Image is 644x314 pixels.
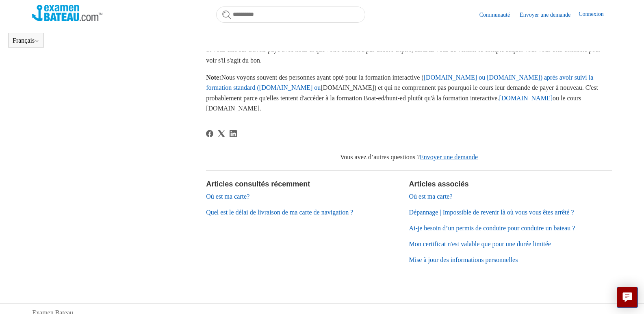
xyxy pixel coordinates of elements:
[206,209,353,216] a: Quel est le délai de livraison de ma carte de navigation ?
[218,130,225,137] a: X Corp
[409,240,551,247] a: Mon certificat n'est valable que pour une durée limitée
[230,130,237,137] svg: Partager cette page sur LinkedIn
[409,179,611,190] h2: Articles associés
[206,130,213,137] svg: Partager cette page sur Facebook
[206,179,401,190] h2: Articles consultés récemment
[206,130,213,137] a: Facebook
[230,130,237,137] a: LinkedIn
[409,209,574,216] a: Dépannage | Impossible de revenir là où vous vous êtes arrêté ?
[216,6,365,23] input: Rechercher
[520,11,579,19] a: Envoyer une demande
[206,45,612,65] p: Si vous êtes sûr d'avoir payé avec nous et que votre cours n'a pas encore expiré, assurez-vous de...
[579,10,611,19] a: Connexion
[617,287,638,308] button: Live chat
[409,193,452,200] a: Où est ma carte?
[13,37,39,44] button: Français
[499,95,553,102] a: [DOMAIN_NAME]
[206,72,612,114] p: Nous voyons souvent des personnes ayant opté pour la formation interactive ( [DOMAIN_NAME]) et qu...
[206,193,249,200] a: Où est ma carte?
[479,11,518,19] a: Communauté
[409,225,575,232] a: Ai-je besoin d’un permis de conduire pour conduire un bateau ?
[32,5,102,21] img: Page d’accueil du Centre d’aide Examen Bateau
[206,152,612,162] div: Vous avez d’autres questions ?
[218,130,225,137] svg: Partager cette page sur X Corp
[206,74,221,81] strong: Note:
[409,256,518,263] a: Mise à jour des informations personnelles
[420,154,478,160] a: Envoyer une demande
